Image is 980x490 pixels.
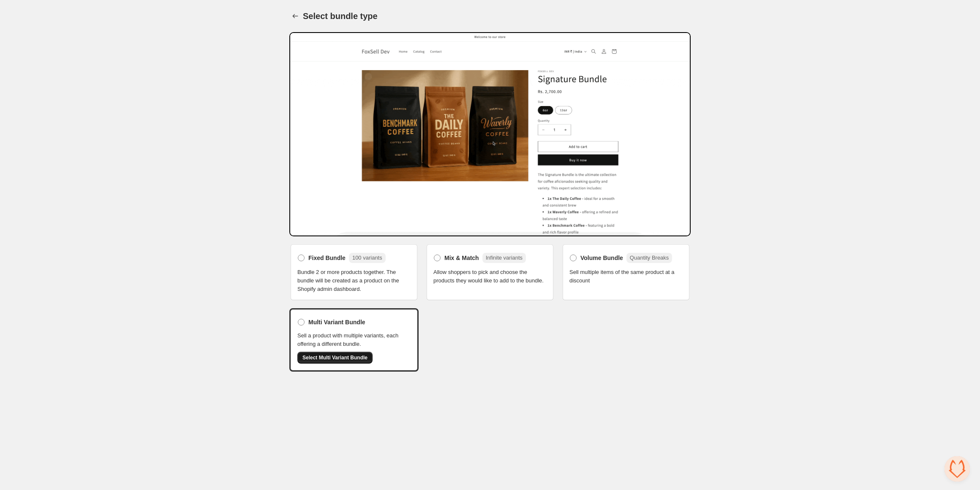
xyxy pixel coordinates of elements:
span: Allow shoppers to pick and choose the products they would like to add to the bundle. [433,268,547,285]
span: 100 variants [352,255,382,261]
span: Infinite variants [486,255,523,261]
span: Volume Bundle [580,254,623,262]
h1: Select bundle type [303,11,378,21]
span: Sell multiple items of the same product at a discount [569,268,683,285]
span: Quantity Breaks [630,255,669,261]
img: Bundle Preview [289,32,691,236]
span: Multi Variant Bundle [308,318,365,326]
button: Select Multi Variant Bundle [297,352,373,364]
span: Bundle 2 or more products together. The bundle will be created as a product on the Shopify admin ... [297,268,411,293]
span: Select Multi Variant Bundle [302,354,367,361]
button: Back [289,10,301,22]
div: Open chat [945,456,970,482]
span: Mix & Match [444,254,479,262]
span: Fixed Bundle [308,254,346,262]
span: Sell a product with multiple variants, each offering a different bundle. [297,331,411,348]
